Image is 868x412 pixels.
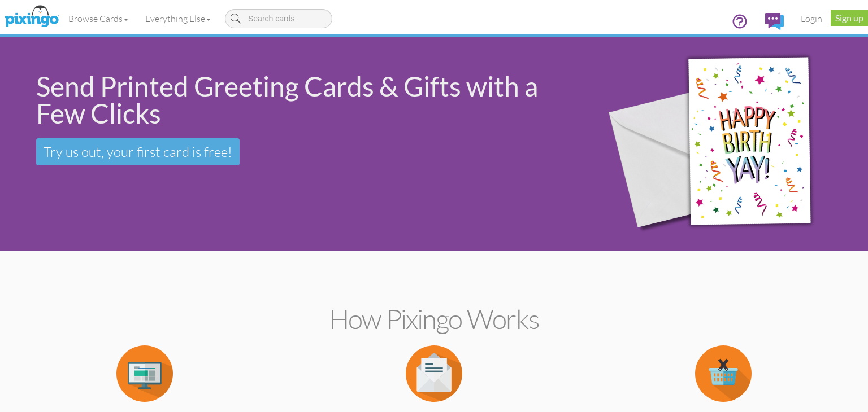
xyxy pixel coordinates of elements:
img: item.alt [116,345,173,402]
a: Sign up [831,10,868,26]
img: item.alt [695,345,752,402]
a: Browse Cards [60,5,137,33]
img: 942c5090-71ba-4bfc-9a92-ca782dcda692.png [588,21,861,268]
a: Try us out, your first card is free! [36,138,240,165]
a: Everything Else [137,5,219,33]
img: item.alt [406,345,462,402]
span: Try us out, your first card is free! [44,143,232,160]
img: comments.svg [765,13,784,30]
input: Search cards [225,9,332,28]
img: pixingo logo [2,3,62,31]
a: Login [792,5,831,33]
h2: How Pixingo works [20,304,848,334]
div: Send Printed Greeting Cards & Gifts with a Few Clicks [36,73,570,127]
